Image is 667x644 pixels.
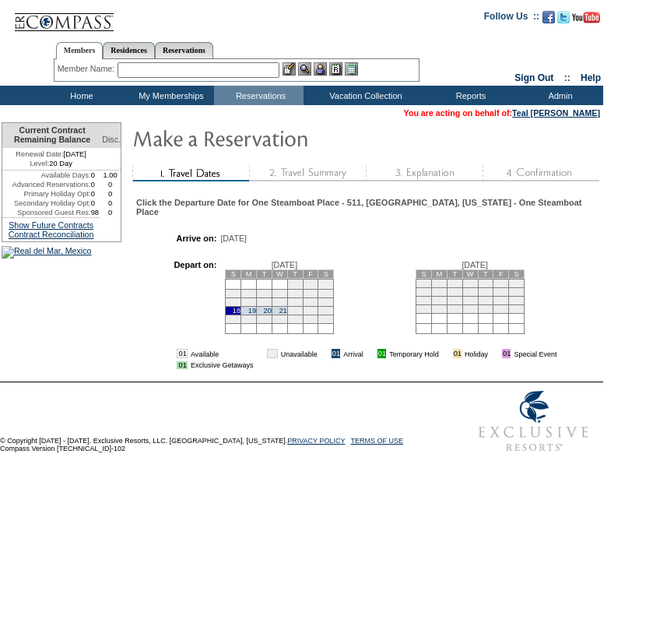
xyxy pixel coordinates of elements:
[2,246,92,259] img: Real del Mar, Mexico
[491,350,499,357] img: i.gif
[91,208,100,217] td: 98
[557,11,570,23] img: Follow us on Twitter
[514,72,553,83] a: Sign Out
[100,208,121,217] td: 0
[564,72,570,83] span: ::
[298,62,311,76] img: View
[377,349,386,358] td: 01
[2,189,91,199] td: Primary Holiday Opt:
[493,279,509,287] td: 6
[572,16,600,25] a: Subscribe to our YouTube Channel
[91,180,100,189] td: 0
[318,315,334,323] td: 31
[303,279,318,289] td: 2
[493,304,509,313] td: 27
[100,171,121,180] td: 1.00
[447,269,462,278] td: T
[447,296,462,304] td: 17
[241,289,257,297] td: 5
[512,108,600,118] a: Teal [PERSON_NAME]
[56,42,104,59] a: Members
[509,296,525,304] td: 21
[432,269,448,278] td: M
[267,349,277,358] td: 01
[136,198,598,216] div: Click the Departure Date for One Steamboat Place - 511, [GEOGRAPHIC_DATA], [US_STATE] - One Steam...
[502,349,511,358] td: 01
[432,304,448,313] td: 23
[329,62,342,76] img: Reservations
[257,289,272,297] td: 6
[257,297,272,306] td: 13
[416,304,432,313] td: 22
[2,180,91,189] td: Advanced Reservations:
[16,150,63,159] span: Renewal Date:
[264,307,272,315] a: 20
[132,122,444,153] img: Make Reservation
[132,165,249,181] img: step1_state2.gif
[214,86,304,105] td: Reservations
[9,220,93,230] a: Show Future Contracts
[35,86,125,105] td: Home
[2,199,91,208] td: Secondary Holiday Opt:
[58,62,118,76] div: Member Name:
[283,62,296,76] img: b_edit.gif
[478,304,493,313] td: 26
[100,199,121,208] td: 0
[416,296,432,304] td: 15
[2,123,100,148] td: Current Contract Remaining Balance
[351,437,404,445] a: TERMS OF USE
[321,350,328,357] img: i.gif
[100,180,121,189] td: 0
[478,296,493,304] td: 19
[287,269,303,278] td: T
[367,350,374,357] img: i.gif
[343,349,363,358] td: Arrival
[462,296,478,304] td: 18
[281,349,318,358] td: Unavailable
[103,42,155,58] a: Residences
[542,11,555,23] img: Become our fan on Facebook
[572,12,600,23] img: Subscribe to our YouTube Channel
[257,269,272,278] td: T
[509,269,525,278] td: S
[91,189,100,199] td: 0
[303,289,318,297] td: 9
[484,9,539,28] td: Follow Us ::
[287,289,303,297] td: 8
[581,72,601,83] a: Help
[100,189,121,199] td: 0
[2,171,91,180] td: Available Days:
[125,86,214,105] td: My Memberships
[416,269,432,278] td: S
[514,349,556,358] td: Special Event
[226,306,241,315] td: 18
[272,289,287,297] td: 7
[462,304,478,313] td: 25
[257,315,272,323] td: 27
[272,297,287,306] td: 14
[345,62,358,76] img: b_calculator.gif
[447,287,462,296] td: 10
[303,297,318,306] td: 16
[493,269,509,278] td: F
[447,279,462,287] td: 3
[272,269,287,278] td: W
[483,165,599,181] img: step4_state1.gif
[303,306,318,315] td: 23
[9,230,94,239] a: Contract Reconciliation
[432,279,448,287] td: 2
[249,165,366,181] img: step2_state1.gif
[318,279,334,289] td: 3
[287,297,303,306] td: 15
[191,349,254,358] td: Available
[102,135,121,144] span: Disc.
[514,86,603,105] td: Admin
[287,279,303,289] td: 1
[144,260,216,338] td: Depart on:
[453,349,462,358] td: 01
[155,42,213,58] a: Reservations
[509,304,525,313] td: 28
[318,289,334,297] td: 10
[226,289,241,297] td: 4
[226,269,241,278] td: S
